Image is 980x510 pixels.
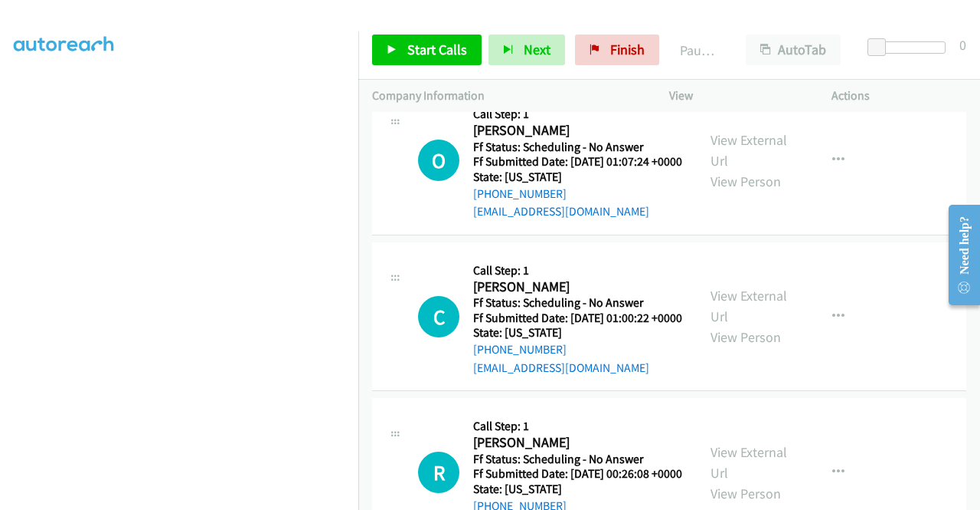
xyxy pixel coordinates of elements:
h5: Call Step: 1 [473,107,682,122]
h5: State: [US_STATE] [473,325,682,341]
a: View External Url [710,131,787,169]
h5: Ff Status: Scheduling - No Answer [473,452,682,467]
h5: Ff Status: Scheduling - No Answer [473,295,682,311]
a: [EMAIL_ADDRESS][DOMAIN_NAME] [473,204,649,219]
a: [EMAIL_ADDRESS][DOMAIN_NAME] [473,360,649,375]
p: Company Information [372,87,642,105]
a: View Person [710,485,781,502]
h5: Ff Submitted Date: [DATE] 01:00:22 +0000 [473,311,682,326]
span: Finish [610,41,645,58]
h2: [PERSON_NAME] [473,278,682,296]
a: [PHONE_NUMBER] [473,186,567,201]
span: Start Calls [407,41,467,58]
h1: R [418,452,459,493]
h2: [PERSON_NAME] [473,434,682,452]
p: Actions [831,87,966,105]
a: View Person [710,328,781,346]
h5: Ff Submitted Date: [DATE] 00:26:08 +0000 [473,466,682,482]
div: The call is yet to be attempted [418,452,459,493]
p: Paused [680,40,718,61]
h5: State: [US_STATE] [473,482,682,497]
span: Next [524,41,550,58]
div: The call is yet to be attempted [418,140,459,181]
h5: Call Step: 1 [473,263,682,278]
h1: C [418,296,459,337]
button: AutoTab [746,35,841,65]
h1: O [418,140,459,181]
a: Start Calls [372,35,482,65]
div: Delay between calls (in seconds) [875,41,946,54]
a: Finish [575,35,659,65]
div: The call is yet to be attempted [418,296,459,337]
a: View External Url [710,287,787,325]
iframe: Resource Center [936,194,980,316]
h5: State: [US_STATE] [473,169,682,185]
h2: [PERSON_NAME] [473,122,682,140]
a: View Person [710,173,781,190]
a: View External Url [710,443,787,482]
p: View [669,87,804,105]
h5: Call Step: 1 [473,419,682,434]
h5: Ff Status: Scheduling - No Answer [473,140,682,155]
button: Next [488,35,565,65]
h5: Ff Submitted Date: [DATE] 01:07:24 +0000 [473,154,682,169]
div: 0 [959,35,966,55]
a: [PHONE_NUMBER] [473,342,567,357]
